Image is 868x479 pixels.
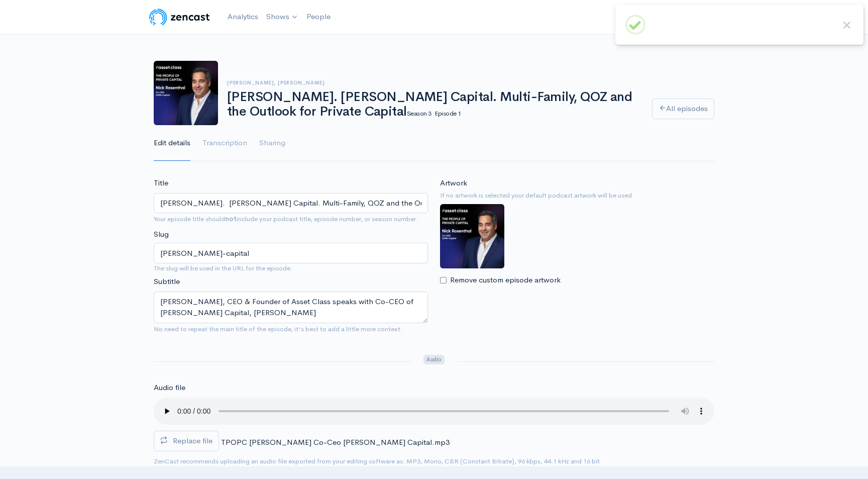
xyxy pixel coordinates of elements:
a: People [302,6,335,28]
a: Analytics [224,6,262,28]
small: If no artwork is selected your default podcast artwork will be used [440,190,714,201]
button: Close this dialog [840,19,853,32]
label: Subtitle [154,276,180,288]
small: Episode 1 [435,109,461,118]
a: Edit details [154,125,190,161]
small: Your episode title should include your podcast title, episode number, or season number. [154,215,418,223]
input: What is the episode's title? [154,193,428,214]
label: Artwork [440,177,467,189]
a: Transcription [202,125,247,161]
img: ZenCast Logo [148,7,211,27]
h6: [PERSON_NAME], [PERSON_NAME] [227,80,640,85]
label: Remove custom episode artwork [450,274,561,286]
small: ZenCast recommends uploading an audio file exported from your editing software as: MP3, Mono, CBR... [154,457,600,465]
label: Slug [154,229,169,240]
a: Shows [262,6,302,28]
h1: [PERSON_NAME]. [PERSON_NAME] Capital. Multi-Family, QOZ and the Outlook for Private Capital [227,90,640,119]
textarea: [PERSON_NAME], CEO & Founder of Asset Class speaks with Co-CEO of [PERSON_NAME] Capital, [PERSON_... [154,292,428,323]
small: Season 3 [407,109,431,118]
input: title-of-episode [154,243,428,263]
label: Title [154,177,168,189]
span: Replace file [173,436,212,445]
label: Audio file [154,382,185,394]
small: No need to repeat the main title of the episode, it's best to add a little more context. [154,325,402,333]
strong: not [225,215,237,223]
small: The slug will be used in the URL for the episode. [154,263,428,273]
a: Sharing [259,125,285,161]
span: Audio [423,355,444,364]
a: All episodes [652,99,714,119]
span: TPOPC [PERSON_NAME] Co-Ceo [PERSON_NAME] Capital.mp3 [221,437,450,447]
